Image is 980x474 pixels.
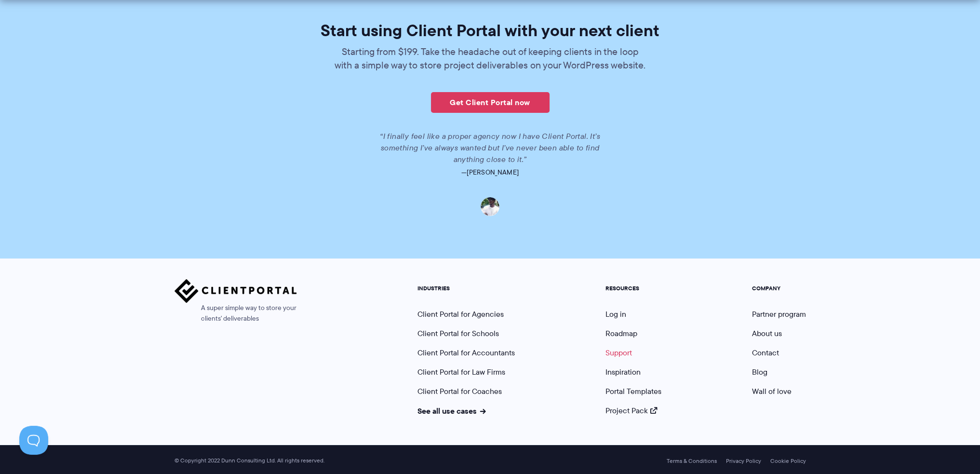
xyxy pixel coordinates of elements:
[417,405,486,417] a: See all use cases
[417,309,504,320] a: Client Portal for Agencies
[752,366,767,378] a: Blog
[752,328,782,339] a: About us
[605,347,632,358] a: Support
[667,458,717,464] a: Terms & Conditions
[170,457,329,464] span: © Copyright 2022 Dunn Consulting Ltd. All rights reserved.
[752,309,806,320] a: Partner program
[726,458,761,464] a: Privacy Policy
[417,347,515,358] a: Client Portal for Accountants
[367,131,613,165] p: “I finally feel like a proper agency now I have Client Portal. It’s something I’ve always wanted ...
[605,328,637,339] a: Roadmap
[605,366,641,378] a: Inspiration
[605,309,626,320] a: Log in
[19,426,48,455] iframe: Toggle Customer Support
[219,165,761,179] p: —[PERSON_NAME]
[175,303,297,324] span: A super simple way to store your clients' deliverables
[219,22,761,39] h2: Start using Client Portal with your next client
[752,285,806,292] h5: COMPANY
[417,366,505,378] a: Client Portal for Law Firms
[431,92,550,113] a: Get Client Portal now
[334,45,647,72] p: Starting from $199. Take the headache out of keeping clients in the loop with a simple way to sto...
[752,386,792,397] a: Wall of love
[417,285,515,292] h5: INDUSTRIES
[417,386,502,397] a: Client Portal for Coaches
[605,405,658,416] a: Project Pack
[605,386,661,397] a: Portal Templates
[752,347,779,358] a: Contact
[605,285,661,292] h5: RESOURCES
[770,458,806,464] a: Cookie Policy
[417,328,499,339] a: Client Portal for Schools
